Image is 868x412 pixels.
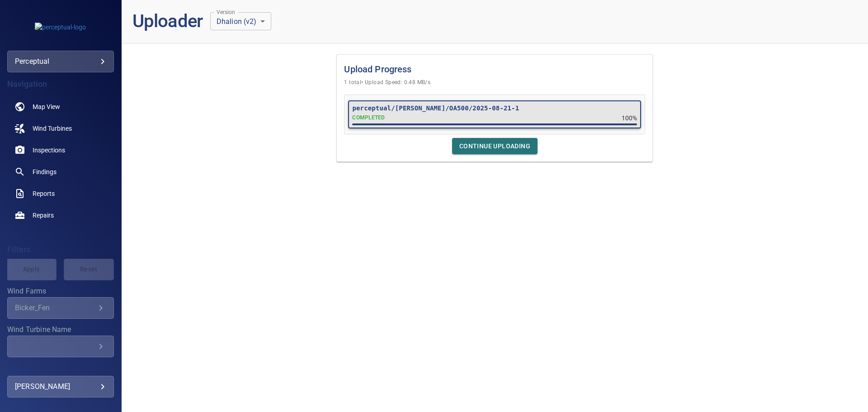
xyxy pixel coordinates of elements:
[7,297,114,319] div: Wind Farms
[7,183,114,204] a: reports noActive
[33,167,57,176] span: Findings
[15,54,106,69] div: perceptual
[7,326,114,333] label: Wind Turbine Name
[7,118,114,139] a: windturbines noActive
[7,96,114,118] a: map noActive
[352,114,385,122] div: All files for this inspection have been successfully uploaded.
[622,114,637,123] p: 100%
[33,124,72,133] span: Wind Turbines
[33,189,55,198] span: Reports
[459,141,530,152] span: Continue Uploading
[7,245,114,254] h4: Filters
[35,23,86,32] img: perceptual-logo
[7,336,114,357] div: Wind Turbine Name
[33,211,54,220] span: Repairs
[15,379,106,394] div: [PERSON_NAME]
[7,139,114,161] a: inspections noActive
[7,288,114,295] label: Wind Farms
[15,303,95,312] div: Bicker_Fen
[7,80,114,89] h4: Navigation
[132,11,203,32] h1: Uploader
[210,12,271,30] div: Dhalion (v2)
[452,138,538,155] button: Continue Uploading
[7,161,114,183] a: findings noActive
[7,204,114,226] a: repairs noActive
[33,146,65,155] span: Inspections
[33,102,60,111] span: Map View
[352,114,385,122] p: COMPLETED
[7,51,114,72] div: perceptual
[352,104,637,113] p: perceptual/[PERSON_NAME]/OA500/2025-08-21-1
[344,78,645,87] span: 1 total • Upload Speed: 0.48 MB/s
[344,62,645,76] h1: Upload Progress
